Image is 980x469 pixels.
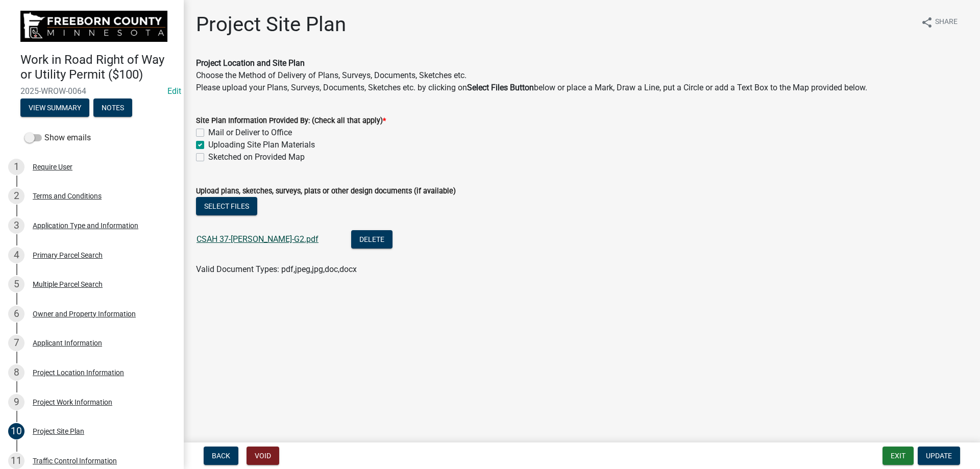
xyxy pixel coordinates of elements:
[8,335,24,351] div: 7
[197,234,318,244] a: CSAH 37-[PERSON_NAME]-G2.pdf
[33,252,103,259] div: Primary Parcel Search
[208,151,305,163] label: Sketched on Provided Map
[196,197,257,215] button: Select files
[918,447,960,465] button: Update
[8,217,24,234] div: 3
[8,453,24,469] div: 11
[212,452,230,460] span: Back
[33,428,84,435] div: Project Site Plan
[33,457,117,464] div: Traffic Control Information
[33,310,136,317] div: Owner and Property Information
[167,86,181,96] a: Edit
[196,12,346,37] h1: Project Site Plan
[8,247,24,263] div: 4
[93,104,132,112] wm-modal-confirm: Notes
[33,281,103,288] div: Multiple Parcel Search
[8,159,24,175] div: 1
[8,423,24,439] div: 10
[8,306,24,322] div: 6
[208,127,292,139] label: Mail or Deliver to Office
[467,83,534,92] strong: Select Files Button
[33,399,112,406] div: Project Work Information
[8,364,24,381] div: 8
[935,16,958,29] span: Share
[33,369,124,376] div: Project Location Information
[196,58,305,68] strong: Project Location and Site Plan
[24,132,91,144] label: Show emails
[883,447,914,465] button: Exit
[913,12,966,32] button: shareShare
[33,163,72,170] div: Require User
[33,192,102,200] div: Terms and Conditions
[8,276,24,292] div: 5
[196,57,968,94] p: Choose the Method of Delivery of Plans, Surveys, Documents, Sketches etc. Please upload your Plan...
[167,86,181,96] wm-modal-confirm: Edit Application Number
[20,86,163,96] span: 2025-WROW-0064
[8,394,24,410] div: 9
[208,139,315,151] label: Uploading Site Plan Materials
[247,447,279,465] button: Void
[20,104,89,112] wm-modal-confirm: Summary
[20,53,176,82] h4: Work in Road Right of Way or Utility Permit ($100)
[926,452,952,460] span: Update
[351,235,393,245] wm-modal-confirm: Delete Document
[20,11,167,42] img: Freeborn County, Minnesota
[351,230,393,249] button: Delete
[204,447,238,465] button: Back
[196,264,357,274] span: Valid Document Types: pdf,jpeg,jpg,doc,docx
[8,188,24,204] div: 2
[33,339,102,347] div: Applicant Information
[196,117,386,125] label: Site Plan Information Provided By: (Check all that apply)
[196,188,456,195] label: Upload plans, sketches, surveys, plats or other design documents (if available)
[921,16,933,29] i: share
[93,98,132,117] button: Notes
[33,222,138,229] div: Application Type and Information
[20,98,89,117] button: View Summary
